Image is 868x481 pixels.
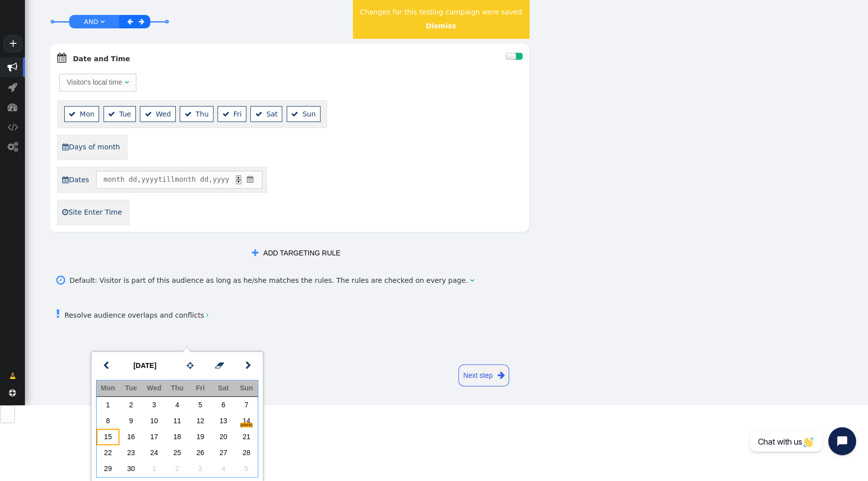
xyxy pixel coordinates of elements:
b: Date and Time [73,55,130,63]
span:  [62,209,68,216]
div: Visitor's local time [67,77,122,88]
span:  [101,18,105,25]
div: ▲ [236,175,241,180]
a: Days of month [62,139,120,156]
span:  [57,53,66,63]
li: Mon [64,106,100,121]
div: ▼ [236,180,241,184]
span:  [7,142,18,152]
a: Dismiss [426,22,456,30]
span:  [245,174,255,185]
span:  [127,18,133,25]
a:  [2,367,23,385]
a:  [137,16,148,27]
li: Tue [104,106,136,121]
li: Thu [180,106,213,121]
span: yyyy [213,174,229,185]
span:  [9,389,16,396]
li: Wed [140,106,176,121]
span:  [62,176,69,183]
a: Site Enter Time [62,204,122,221]
li: Sat [250,106,282,121]
span: dd [200,174,209,185]
a: + [4,35,22,52]
span:  [252,249,258,257]
a: AND  [82,16,107,27]
span:  [255,111,262,118]
span:  [9,371,16,381]
span:  [7,102,17,112]
a: Dates [62,171,90,188]
a: Next step [458,364,509,386]
a:  [125,16,137,27]
span: AND [84,18,99,25]
span: dd [129,174,137,185]
span: month [104,174,124,185]
span:  [7,62,17,72]
span:  [185,111,192,118]
span:  [498,369,505,381]
div: Default: Visitor is part of this audience as long as he/she matches the rules. The rules are chec... [69,275,470,286]
span:  [56,272,65,288]
li: Sun [287,106,321,121]
span:  [206,312,209,319]
span:  [124,79,129,86]
span: yyyy [141,174,158,185]
span:  [222,111,229,118]
span:  [7,122,18,132]
span:  [291,111,298,118]
span:  [69,111,76,118]
a:  Date and Time [57,55,146,63]
a: Resolve audience overlaps and conflicts [56,311,209,319]
span: , till , [96,171,262,189]
span:  [139,18,144,25]
span:  [108,111,115,118]
button: ADD TARGETING RULE [245,244,347,262]
span:  [56,309,60,319]
span:  [145,111,152,118]
span:  [8,82,17,92]
span:  [62,143,69,150]
li: Fri [217,106,246,121]
span: month [175,174,196,185]
span:  [470,275,474,286]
